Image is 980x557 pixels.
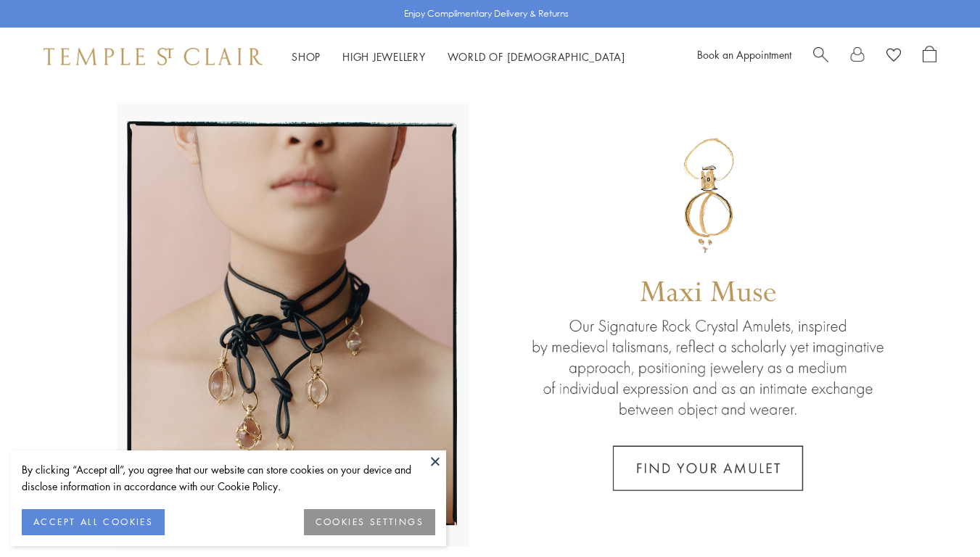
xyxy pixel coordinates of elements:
button: ACCEPT ALL COOKIES [22,509,165,535]
div: By clicking “Accept all”, you agree that our website can store cookies on your device and disclos... [22,461,435,495]
a: View Wishlist [886,46,901,67]
nav: Main navigation [292,48,625,66]
button: COOKIES SETTINGS [304,509,435,535]
a: World of [DEMOGRAPHIC_DATA]World of [DEMOGRAPHIC_DATA] [448,49,625,64]
a: Search [813,46,828,67]
img: Temple St. Clair [44,48,263,65]
a: Book an Appointment [697,47,791,62]
a: Open Shopping Bag [923,46,936,67]
a: ShopShop [292,49,321,64]
p: Enjoy Complimentary Delivery & Returns [404,7,569,21]
a: High JewelleryHigh Jewellery [342,49,426,64]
